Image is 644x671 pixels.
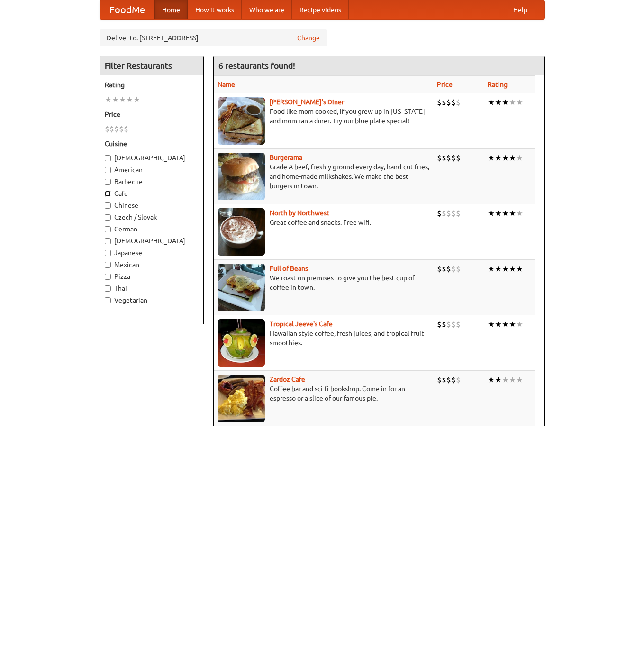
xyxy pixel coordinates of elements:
[488,81,508,88] a: Rating
[105,179,111,185] input: Barbecue
[437,153,442,163] li: $
[105,297,111,303] input: Vegetarian
[451,97,456,108] li: $
[188,0,242,19] a: How it works
[488,375,495,385] li: ★
[218,384,429,403] p: Coffee bar and sci-fi bookshop. Come in for an espresso or a slice of our famous pie.
[495,153,502,163] li: ★
[451,208,456,219] li: $
[105,272,199,281] label: Pizza
[451,375,456,385] li: $
[442,208,446,219] li: $
[270,98,344,106] b: [PERSON_NAME]'s Diner
[119,94,126,105] li: ★
[437,375,442,385] li: $
[114,124,119,134] li: $
[105,191,111,197] input: Cafe
[105,214,111,221] input: Czech / Slovak
[502,319,509,330] li: ★
[124,124,128,134] li: $
[270,265,308,272] a: Full of Beans
[154,0,188,19] a: Home
[495,375,502,385] li: ★
[105,226,111,232] input: German
[105,248,199,257] label: Japanese
[133,94,140,105] li: ★
[105,274,111,280] input: Pizza
[488,264,495,274] li: ★
[437,264,442,274] li: $
[100,56,203,75] h4: Filter Restaurants
[126,94,133,105] li: ★
[495,319,502,330] li: ★
[446,319,451,330] li: $
[437,208,442,219] li: $
[456,208,461,219] li: $
[270,320,333,328] a: Tropical Jeeve's Cafe
[495,264,502,274] li: ★
[105,167,111,173] input: American
[218,162,429,191] p: Grade A beef, freshly ground every day, hand-cut fries, and home-made milkshakes. We make the bes...
[105,212,199,222] label: Czech / Slovak
[297,33,320,43] a: Change
[446,264,451,274] li: $
[488,208,495,219] li: ★
[502,153,509,163] li: ★
[451,319,456,330] li: $
[218,218,429,227] p: Great coffee and snacks. Free wifi.
[112,94,119,105] li: ★
[105,165,199,175] label: American
[105,202,111,209] input: Chinese
[105,285,111,292] input: Thai
[218,273,429,292] p: We roast on premises to give you the best cup of coffee in town.
[442,97,446,108] li: $
[495,208,502,219] li: ★
[456,375,461,385] li: $
[105,155,111,161] input: [DEMOGRAPHIC_DATA]
[442,375,446,385] li: $
[488,319,495,330] li: ★
[437,97,442,108] li: $
[495,97,502,108] li: ★
[270,209,329,217] a: North by Northwest
[105,250,111,256] input: Japanese
[105,189,199,198] label: Cafe
[105,262,111,268] input: Mexican
[502,97,509,108] li: ★
[488,97,495,108] li: ★
[218,153,265,200] img: burgerama.jpg
[442,264,446,274] li: $
[451,264,456,274] li: $
[105,110,199,119] h5: Price
[105,284,199,293] label: Thai
[506,0,535,19] a: Help
[100,29,327,46] div: Deliver to: [STREET_ADDRESS]
[456,319,461,330] li: $
[502,264,509,274] li: ★
[446,375,451,385] li: $
[437,81,453,88] a: Price
[105,224,199,234] label: German
[488,153,495,163] li: ★
[451,153,456,163] li: $
[446,153,451,163] li: $
[242,0,292,19] a: Who we are
[105,201,199,210] label: Chinese
[270,376,305,383] a: Zardoz Cafe
[292,0,349,19] a: Recipe videos
[456,264,461,274] li: $
[509,208,516,219] li: ★
[218,329,429,348] p: Hawaiian style coffee, fresh juices, and tropical fruit smoothies.
[516,319,523,330] li: ★
[516,264,523,274] li: ★
[509,264,516,274] li: ★
[516,208,523,219] li: ★
[218,264,265,311] img: beans.jpg
[270,154,302,161] a: Burgerama
[516,97,523,108] li: ★
[218,61,295,70] ng-pluralize: 6 restaurants found!
[446,208,451,219] li: $
[509,97,516,108] li: ★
